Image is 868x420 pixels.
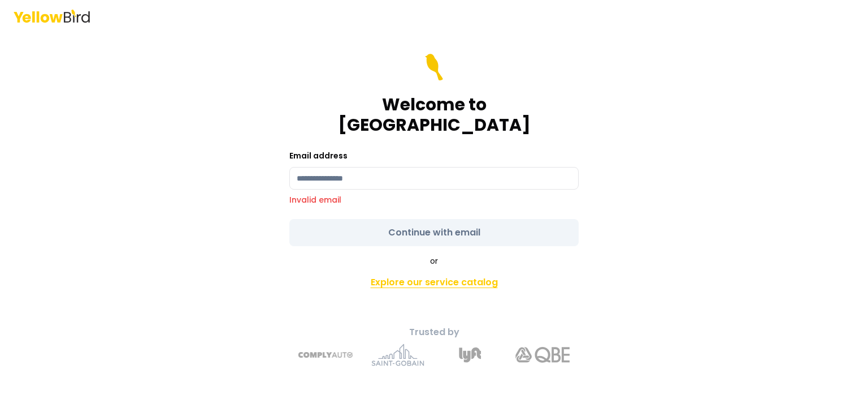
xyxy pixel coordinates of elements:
[289,150,348,161] label: Email address
[430,255,438,267] span: or
[289,95,579,135] h1: Welcome to [GEOGRAPHIC_DATA]
[235,325,633,339] p: Trusted by
[289,194,579,205] p: Invalid email
[235,271,633,294] a: Explore our service catalog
